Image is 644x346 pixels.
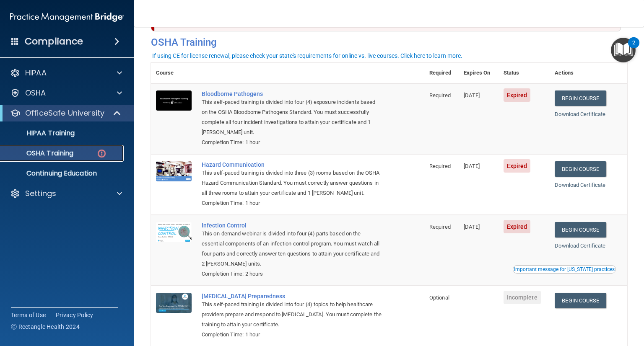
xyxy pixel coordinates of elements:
[10,68,122,78] a: HIPAA
[202,168,382,198] div: This self-paced training is divided into three (3) rooms based on the OSHA Hazard Communication S...
[202,222,382,229] a: Infection Control
[5,149,73,158] p: OSHA Training
[499,63,550,83] th: Status
[202,161,382,168] a: Hazard Communication
[202,97,382,137] div: This self-paced training is divided into four (4) exposure incidents based on the OSHA Bloodborne...
[632,43,635,54] div: 2
[11,311,46,319] a: Terms of Use
[504,159,531,173] span: Expired
[429,163,451,169] span: Required
[25,88,46,98] p: OSHA
[25,108,104,118] p: OfficeSafe University
[25,36,83,47] h4: Compliance
[10,108,122,118] a: OfficeSafe University
[550,63,627,83] th: Actions
[611,38,636,62] button: Open Resource Center, 2 new notifications
[5,169,120,178] p: Continuing Education
[10,88,122,98] a: OSHA
[11,323,80,331] span: Ⓒ Rectangle Health 2024
[151,52,464,60] button: If using CE for license renewal, please check your state's requirements for online vs. live cours...
[464,92,480,98] span: [DATE]
[202,198,382,208] div: Completion Time: 1 hour
[429,294,449,301] span: Optional
[202,137,382,147] div: Completion Time: 1 hour
[555,243,605,249] a: Download Certificate
[5,129,75,137] p: HIPAA Training
[464,224,480,230] span: [DATE]
[464,163,480,169] span: [DATE]
[555,222,606,238] a: Begin Course
[459,63,498,83] th: Expires On
[25,188,56,199] p: Settings
[555,90,606,106] a: Begin Course
[555,111,605,117] a: Download Certificate
[424,63,459,83] th: Required
[10,9,124,26] img: PMB logo
[514,267,615,272] div: Important message for [US_STATE] practices
[555,161,606,177] a: Begin Course
[202,229,382,269] div: This on-demand webinar is divided into four (4) parts based on the essential components of an inf...
[202,90,382,97] a: Bloodborne Pathogens
[151,63,197,83] th: Course
[202,293,382,300] a: [MEDICAL_DATA] Preparedness
[96,148,107,159] img: danger-circle.6113f641.png
[513,265,616,274] button: Read this if you are a dental practitioner in the state of CA
[25,68,47,78] p: HIPAA
[152,53,462,59] div: If using CE for license renewal, please check your state's requirements for online vs. live cours...
[56,311,93,319] a: Privacy Policy
[555,182,605,188] a: Download Certificate
[429,224,451,230] span: Required
[429,92,451,98] span: Required
[602,288,634,320] iframe: Drift Widget Chat Controller
[504,220,531,233] span: Expired
[202,330,382,340] div: Completion Time: 1 hour
[10,188,122,199] a: Settings
[202,269,382,279] div: Completion Time: 2 hours
[504,291,541,304] span: Incomplete
[504,88,531,102] span: Expired
[202,300,382,330] div: This self-paced training is divided into four (4) topics to help healthcare providers prepare and...
[555,293,606,308] a: Begin Course
[151,36,627,48] h4: OSHA Training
